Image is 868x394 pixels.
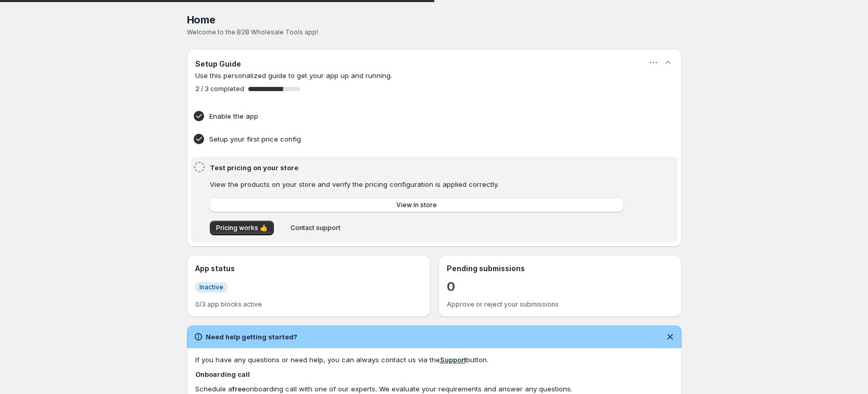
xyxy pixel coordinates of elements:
h4: Onboarding call [195,369,673,379]
button: Contact support [284,221,347,235]
div: Schedule a onboarding call with one of our experts. We evaluate your requirements and answer any ... [195,384,673,394]
span: Home [187,14,216,26]
p: 0/3 app blocks active [195,300,422,309]
h3: App status [195,263,422,274]
p: View the products on your store and verify the pricing configuration is applied correctly. [210,179,624,189]
p: Use this personalized guide to get your app up and running. [195,70,673,81]
h3: Pending submissions [447,263,673,274]
span: Inactive [199,283,223,291]
a: InfoInactive [195,282,228,293]
h4: Enable the app [209,111,627,121]
a: Support [440,355,466,364]
button: Dismiss notification [663,329,677,344]
span: View in store [396,201,437,209]
p: Approve or reject your submissions [447,300,673,309]
button: Pricing works 👍 [210,221,274,235]
span: Pricing works 👍 [216,224,268,232]
a: View in store [210,198,624,212]
h2: Need help getting started? [206,332,297,342]
h3: Setup Guide [195,59,241,69]
span: 2 / 3 completed [195,85,244,93]
h4: Setup your first price config [209,134,627,144]
a: 0 [447,278,455,295]
b: free [232,385,246,393]
span: Contact support [291,224,341,232]
h4: Test pricing on your store [210,162,627,173]
div: If you have any questions or need help, you can always contact us via the button. [195,354,673,365]
p: Welcome to the B2B Wholesale Tools app! [187,28,682,36]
